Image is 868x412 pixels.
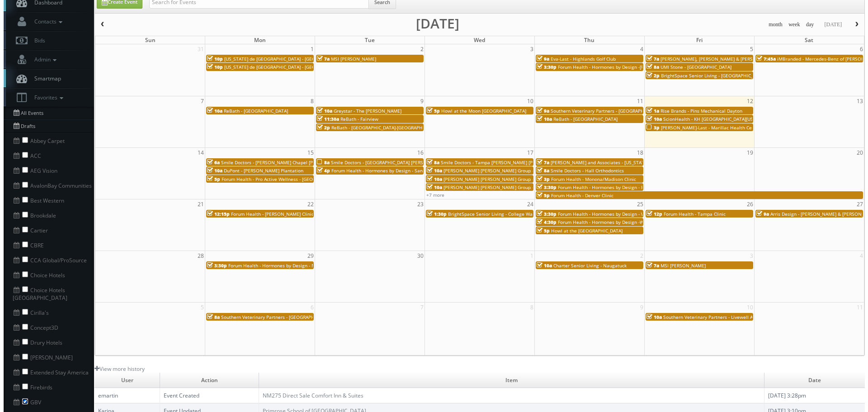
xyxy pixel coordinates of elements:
[217,314,330,320] span: Southern Veterinary Partners - [GEOGRAPHIC_DATA]
[337,116,375,122] span: ReBath - Fairview
[303,251,311,260] span: 29
[416,303,421,312] span: 7
[413,251,421,260] span: 30
[423,167,439,174] span: 10a
[361,36,371,44] span: Tue
[91,365,141,373] a: View more history
[533,219,553,225] span: 4:30p
[413,148,421,157] span: 16
[742,199,750,209] span: 26
[327,56,373,62] span: MSI [PERSON_NAME]
[423,192,441,198] a: +7 more
[657,262,702,269] span: MSI [PERSON_NAME]
[550,116,614,122] span: ReBath - [GEOGRAPHIC_DATA]
[636,251,641,260] span: 2
[852,148,860,157] span: 20
[526,303,531,312] span: 8
[753,211,765,217] span: 9a
[142,36,152,44] span: Sun
[328,167,450,174] span: Forum Health - Hormones by Design - San Antonio Clinic
[745,251,750,260] span: 3
[742,148,750,157] span: 19
[440,167,678,174] span: [PERSON_NAME] [PERSON_NAME] Group - [GEOGRAPHIC_DATA], [GEOGRAPHIC_DATA] (Fry) - [STREET_ADDRESS]
[221,64,345,70] span: [US_STATE] de [GEOGRAPHIC_DATA] - [GEOGRAPHIC_DATA]
[423,108,436,114] span: 5p
[220,167,300,174] span: DuPont - [PERSON_NAME] Plantation
[550,262,623,269] span: Charter Senior Living - Naugatuck
[259,392,360,399] a: NM275 Direct Sale Comfort Inn & Suites
[225,262,353,269] span: Forum Health - Hormones by Design - New Braunfels Clinic
[742,96,750,106] span: 12
[221,56,345,62] span: [US_STATE] de [GEOGRAPHIC_DATA] - [GEOGRAPHIC_DATA]
[660,314,840,320] span: Southern Veterinary Partners - Livewell Animal Urgent Care of [GEOGRAPHIC_DATA]
[203,159,216,166] span: 6a
[313,56,326,62] span: 7a
[306,303,311,312] span: 6
[852,96,860,106] span: 13
[799,19,814,30] button: day
[632,96,641,106] span: 11
[533,211,553,217] span: 3:30p
[533,64,553,70] span: 3:30p
[660,211,722,217] span: Forum Health - Tampa Clinic
[554,184,666,190] span: Forum Health - Hormones by Design - Boerne Clinic
[547,176,632,182] span: Forum Health - Monona/Madison Clinic
[643,262,656,269] span: 7a
[26,75,57,82] span: Smartmap
[533,184,553,190] span: 3:30p
[523,96,531,106] span: 10
[533,262,548,269] span: 10a
[423,184,439,190] span: 10a
[26,56,55,63] span: Admin
[203,167,219,174] span: 10a
[416,44,421,54] span: 2
[250,36,262,44] span: Mon
[657,64,728,70] span: UMI Stone - [GEOGRAPHIC_DATA]
[193,44,201,54] span: 31
[533,167,546,174] span: 8a
[313,167,326,174] span: 4p
[533,116,548,122] span: 10a
[423,211,443,217] span: 1:30p
[782,19,800,30] button: week
[533,56,546,62] span: 9a
[26,18,61,25] span: Contacts
[762,19,782,30] button: month
[330,108,398,114] span: Greystar - The [PERSON_NAME]
[196,303,201,312] span: 5
[753,56,772,62] span: 7:45a
[255,373,761,388] td: Item
[547,227,619,234] span: Howl at the [GEOGRAPHIC_DATA]
[660,116,766,122] span: ScionHealth - KH [GEOGRAPHIC_DATA][US_STATE]
[657,72,762,79] span: BrightSpace Senior Living - [GEOGRAPHIC_DATA]
[580,36,591,44] span: Thu
[423,176,439,182] span: 10a
[217,159,368,166] span: Smile Doctors - [PERSON_NAME] Chapel [PERSON_NAME] Orthodontic
[193,251,201,260] span: 28
[526,251,531,260] span: 1
[91,373,156,388] td: User
[423,159,436,166] span: 8a
[852,303,860,312] span: 11
[745,44,750,54] span: 5
[533,159,546,166] span: 7a
[91,388,156,403] td: emartin
[203,262,223,269] span: 3:30p
[193,148,201,157] span: 14
[554,211,662,217] span: Forum Health - Hormones by Design - Waco Clinic
[526,44,531,54] span: 3
[657,124,757,131] span: [PERSON_NAME]-Last - Marillac Health Center
[440,184,678,190] span: [PERSON_NAME] [PERSON_NAME] Group - [GEOGRAPHIC_DATA], [GEOGRAPHIC_DATA] (Fry) - [STREET_ADDRESS]
[523,148,531,157] span: 17
[444,211,533,217] span: BrightSpace Senior Living - College Walk
[203,64,219,70] span: 10p
[438,108,523,114] span: Howl at the Moon [GEOGRAPHIC_DATA]
[203,176,217,182] span: 5p
[203,314,216,320] span: 8a
[203,108,219,114] span: 10a
[547,167,620,174] span: Smile Doctors - Hall Orthodontics
[416,96,421,106] span: 9
[643,116,658,122] span: 10a
[313,159,326,166] span: 8a
[643,64,656,70] span: 8a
